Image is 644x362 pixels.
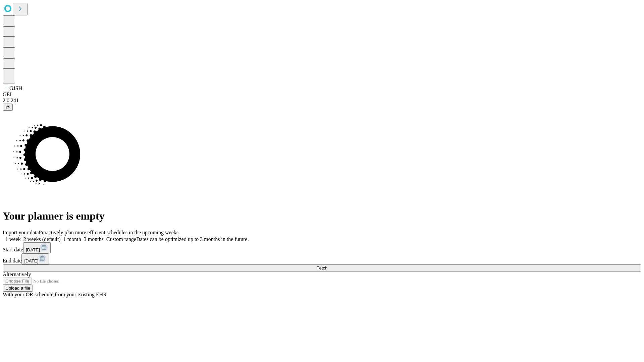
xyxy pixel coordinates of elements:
button: Fetch [3,264,641,271]
span: Proactively plan more efficient schedules in the upcoming weeks. [39,230,180,235]
span: Fetch [316,265,327,270]
span: 3 months [84,236,104,242]
span: [DATE] [26,247,40,252]
span: Import your data [3,230,39,235]
span: GJSH [9,85,22,91]
span: Alternatively [3,271,31,277]
button: @ [3,104,13,111]
span: Dates can be optimized up to 3 months in the future. [136,236,249,242]
span: 1 month [63,236,81,242]
button: [DATE] [21,253,49,264]
button: [DATE] [23,242,51,253]
h1: Your planner is empty [3,210,641,222]
span: 2 weeks (default) [23,236,61,242]
button: Upload a file [3,285,33,292]
div: 2.0.241 [3,98,641,104]
div: GEI [3,92,641,98]
div: End date [3,253,641,264]
span: With your OR schedule from your existing EHR [3,292,107,297]
span: Custom range [106,236,136,242]
div: Start date [3,242,641,253]
span: [DATE] [24,258,38,263]
span: 1 week [5,236,21,242]
span: @ [5,105,10,110]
